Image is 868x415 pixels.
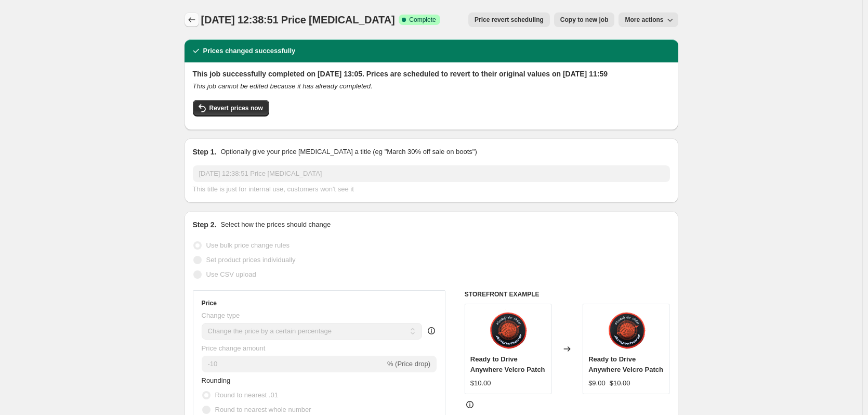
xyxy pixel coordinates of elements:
[193,219,217,230] h2: Step 2.
[465,290,670,299] h6: STOREFRONT EXAMPLE
[193,100,269,116] button: Revert prices now
[409,16,436,24] span: Complete
[202,356,385,372] input: -15
[202,377,231,384] span: Rounding
[215,406,311,413] span: Round to nearest whole number
[220,147,477,157] p: Optionally give your price [MEDICAL_DATA] a title (eg "March 30% off sale on boots")
[193,185,354,193] span: This title is just for internal use, customers won't see it
[619,12,678,27] button: More actions
[209,104,263,112] span: Revert prices now
[220,219,331,230] p: Select how the prices should change
[202,344,266,352] span: Price change amount
[206,241,290,249] span: Use bulk price change rules
[468,12,550,27] button: Price revert scheduling
[625,16,663,24] span: More actions
[387,360,430,368] span: % (Price drop)
[193,82,373,90] i: This job cannot be edited because it has already completed.
[554,12,615,27] button: Copy to new job
[202,299,217,307] h3: Price
[215,391,278,399] span: Round to nearest .01
[606,309,647,351] img: patch2_80x.png
[487,309,529,351] img: patch2_80x.png
[201,14,395,25] span: [DATE] 12:38:51 Price [MEDICAL_DATA]
[426,326,437,336] div: help
[206,270,256,278] span: Use CSV upload
[588,355,663,373] span: Ready to Drive Anywhere Velcro Patch
[588,378,606,388] div: $9.00
[610,378,630,388] strike: $10.00
[475,16,544,24] span: Price revert scheduling
[193,165,670,182] input: 30% off holiday sale
[470,378,491,388] div: $10.00
[470,355,545,373] span: Ready to Drive Anywhere Velcro Patch
[206,256,296,264] span: Set product prices individually
[193,147,217,157] h2: Step 1.
[193,69,670,79] h2: This job successfully completed on [DATE] 13:05. Prices are scheduled to revert to their original...
[560,16,609,24] span: Copy to new job
[185,12,199,27] button: Price change jobs
[203,46,296,56] h2: Prices changed successfully
[202,312,240,319] span: Change type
